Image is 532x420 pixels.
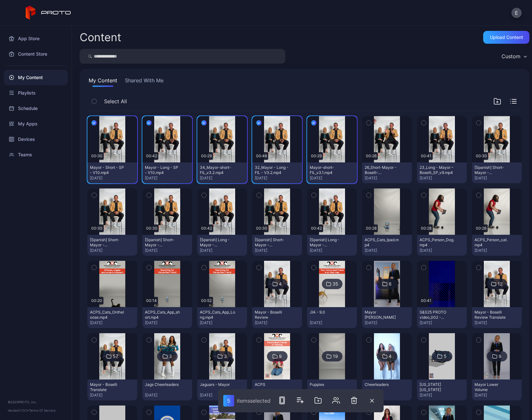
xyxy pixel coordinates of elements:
div: ACPS [255,382,290,387]
button: Shared With Me [124,77,165,87]
div: 12 [498,281,502,287]
div: Mayor - Long - SP - V10.mp4 [145,165,180,175]
div: 34_Mayor-short-FIL_v3.2.mp4 [200,165,235,175]
div: 26_Short-Mayor - Boselli-football_SP_v9.mp4 [365,165,400,175]
div: [DATE] [365,176,409,181]
div: Upload Content [490,35,523,40]
div: [DATE] [474,320,519,325]
div: Mayor - Short - SP - V10.mp4 [90,165,125,175]
div: Content Store [4,46,68,62]
div: ACPS_Cats_Ipad.mp4 [365,237,400,248]
div: 3 [169,353,172,359]
button: Mayor-short-FIL_v3.1.mp4[DATE] [307,162,357,183]
button: [Spanish] Short-Mayor - [PERSON_NAME]-footbal_v2(1)(4).mp4[DATE] [472,162,522,183]
button: Puppies[DATE] [307,379,357,400]
div: [Spanish] Short-Mayor - Boselli-footbal_v2(1)(3).mp4 [145,237,180,248]
div: [DATE] [420,393,464,398]
div: Jaguars - Mayor [200,382,235,387]
button: Jags Cheerleaders[DATE] [142,379,192,400]
button: E [511,8,522,18]
button: Jaguars - Mayor[DATE] [197,379,247,400]
div: [DATE] [420,176,464,181]
div: Mayor - Boselli Translate [90,382,125,392]
button: ACPS[DATE] [252,379,302,400]
div: 23_Long - Mayor – Boselli_SP_v9.mp4 [420,165,455,175]
button: JIA - 9.0[DATE] [307,307,357,328]
button: 23_Long - Mayor – Boselli_SP_v9.mp4[DATE] [417,162,467,183]
button: [Spanish] Long - Mayor - Boselli_v2(3).mp4[DATE] [197,235,247,256]
div: 5 [444,353,447,359]
div: 35 [332,281,338,287]
div: [Spanish] Long - Mayor - Boselli_v2(3).mp4 [200,237,235,248]
div: [DATE] [420,320,464,325]
button: ACPS_Cats_App_Long.mp4[DATE] [197,307,247,328]
button: Mayor - Long - SP - V10.mp4[DATE] [142,162,192,183]
div: [DATE] [145,320,190,325]
button: Mayor - Boselli Translate[DATE] [87,379,137,400]
button: Mayor - Boselli Review[DATE] [252,307,302,328]
div: 57 [113,353,118,359]
div: ACPS_Cats_App_Long.mp4 [200,310,235,320]
div: [DATE] [474,176,519,181]
div: [DATE] [310,248,354,253]
div: item s selected [237,397,270,404]
a: Devices [4,132,68,147]
div: [Spanish] Long - Mayor - Boselli_v2(3).mp4 [310,237,345,248]
div: 19 [333,353,338,359]
button: [US_STATE] [US_STATE][DATE] [417,379,467,400]
div: 9 [279,353,282,359]
button: ACPS_Person_cat.mp4[DATE] [472,235,522,256]
div: [DATE] [365,248,409,253]
div: [DATE] [145,248,190,253]
div: Cheerleaders [365,382,400,387]
div: [DATE] [365,393,409,398]
div: [DATE] [145,176,190,181]
div: 9 [499,353,501,359]
div: [DATE] [474,248,519,253]
div: [DATE] [90,248,135,253]
a: My Apps [4,116,68,132]
div: 32_Mayor - Long - FIL - V3.2.mp4 [255,165,290,175]
button: Custom [498,49,529,64]
button: Mayor [PERSON_NAME][DATE] [362,307,412,328]
div: 4 [389,353,392,359]
button: [Spanish] Long - Mayor - Boselli_v2(3).mp4[DATE] [307,235,357,256]
button: S&S25 PROTO video_002 - 4K.mp4[DATE] [417,307,467,328]
button: ACPS_Person_Dog.mp4[DATE] [417,235,467,256]
button: [Spanish] Short-Mayor - [PERSON_NAME]-footbal_v2(1)(4).mp4[DATE] [87,235,137,256]
a: Schedule [4,101,68,116]
div: [DATE] [90,176,135,181]
a: Teams [4,147,68,162]
button: Upload Content [483,31,529,44]
div: 5 [223,395,234,406]
button: Mayor - Short - SP - V10.mp4[DATE] [87,162,137,183]
button: ACPS_Cats_Ontheloose.mp4[DATE] [87,307,137,328]
div: [DATE] [310,320,354,325]
div: © 2025 PROTO, Inc. [8,399,64,405]
div: [DATE] [200,393,244,398]
button: 32_Mayor - Long - FIL - V3.2.mp4[DATE] [252,162,302,183]
button: Mayor Lower Volume[DATE] [472,379,522,400]
div: [Spanish] Short-Mayor - Boselli-footbal_v2(1)(4).mp4 [90,237,125,248]
button: 34_Mayor-short-FIL_v3.2.mp4[DATE] [197,162,247,183]
div: [DATE] [90,320,135,325]
div: ACPS_Person_cat.mp4 [474,237,510,248]
button: ACPS_Cats_App_short.mp4[DATE] [142,307,192,328]
div: 4 [279,281,282,287]
div: 6 [389,281,392,287]
div: S&S25 PROTO video_002 - 4K.mp4 [420,310,455,320]
button: Cheerleaders[DATE] [362,379,412,400]
a: App Store [4,31,68,46]
div: [Spanish] Short-Mayor - Boselli-footbal_v2(1)(4).mp4 [474,165,510,175]
div: [DATE] [420,248,464,253]
div: Custom [501,53,520,59]
span: Version 1.13.1 • [8,408,29,412]
span: Select All [104,97,127,105]
div: [DATE] [255,176,299,181]
a: My Content [4,70,68,85]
